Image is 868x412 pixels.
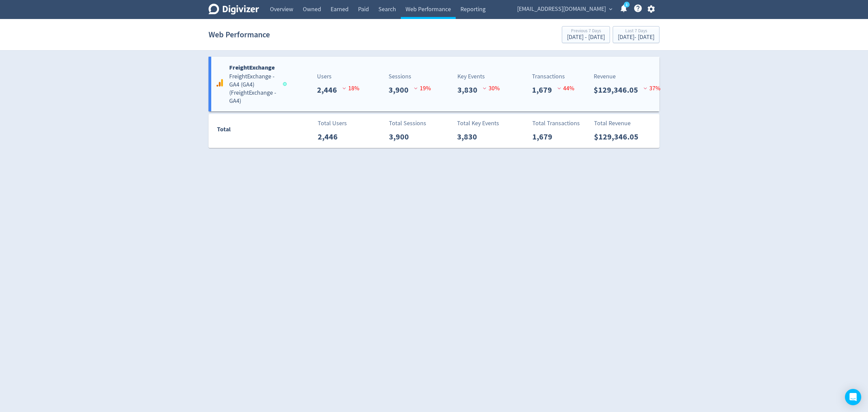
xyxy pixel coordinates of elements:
p: 19 % [414,84,431,93]
p: 18 % [342,84,359,93]
p: 2,446 [317,84,342,96]
p: $129,346.05 [594,84,644,96]
p: Total Key Events [457,119,499,128]
div: Previous 7 Days [567,29,605,34]
span: Data last synced: 17 Sep 2025, 12:01pm (AEST) [283,82,289,86]
p: $129,346.05 [594,131,644,143]
p: 3,830 [457,84,483,96]
p: 3,830 [457,131,482,143]
p: Total Sessions [389,119,426,128]
p: Transactions [532,72,565,81]
p: Total Transactions [532,119,580,128]
p: 2,446 [318,131,343,143]
b: FreightExchange [229,63,275,72]
h1: Web Performance [209,24,270,45]
p: 37 % [644,84,660,93]
p: 1,679 [532,84,557,96]
h5: FreightExchange - GA4 (GA4) ( FreightExchange - GA4 ) [229,73,277,105]
div: [DATE] - [DATE] [618,34,654,40]
span: expand_more [608,6,614,12]
button: Previous 7 Days[DATE] - [DATE] [562,26,610,43]
a: 1 [624,2,630,7]
p: Users [317,72,332,81]
p: Key Events [457,72,485,81]
span: [EMAIL_ADDRESS][DOMAIN_NAME] [517,4,606,15]
text: 1 [626,2,628,7]
p: Total Revenue [594,119,631,128]
p: Sessions [389,72,411,81]
button: Last 7 Days[DATE]- [DATE] [613,26,659,43]
p: 3,900 [389,84,414,96]
p: 3,900 [389,131,414,143]
div: Open Intercom Messenger [845,389,861,405]
button: [EMAIL_ADDRESS][DOMAIN_NAME] [515,4,614,15]
p: 1,679 [532,131,558,143]
p: 30 % [483,84,500,93]
div: [DATE] - [DATE] [567,34,605,40]
div: Last 7 Days [618,29,654,34]
a: FreightExchangeFreightExchange - GA4 (GA4)(FreightExchange - GA4)Users2,446 18%Sessions3,900 19%K... [209,57,659,111]
p: Revenue [594,72,616,81]
div: Total [217,125,283,137]
svg: Google Analytics [216,79,224,87]
p: Total Users [318,119,347,128]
